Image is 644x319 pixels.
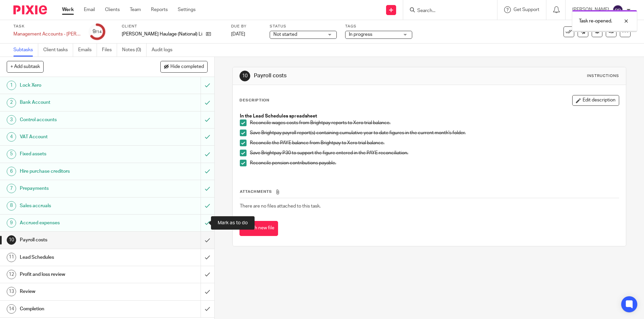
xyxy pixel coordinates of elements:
[250,119,619,126] p: Reconcile wages costs from Brightpay reports to Xero trial balance.
[7,287,16,296] div: 13
[20,218,136,228] h1: Accrued expenses
[102,44,117,57] a: Files
[7,235,16,245] div: 10
[587,73,619,79] div: Instructions
[43,44,73,57] a: Client tasks
[231,24,261,29] label: Due by
[20,149,136,159] h1: Fixed assets
[13,31,80,37] div: Management Accounts - [PERSON_NAME] Haulage (National) Ltd - July
[7,167,16,176] div: 6
[7,218,16,228] div: 9
[170,64,204,70] span: Hide completed
[7,98,16,107] div: 2
[20,252,136,262] h1: Lead Schedules
[612,5,623,15] img: svg%3E
[20,97,136,107] h1: Bank Account
[7,253,16,262] div: 11
[7,304,16,314] div: 14
[152,44,177,57] a: Audit logs
[20,287,136,297] h1: Review
[20,201,136,211] h1: Sales accruals
[13,44,38,57] a: Subtasks
[122,31,203,37] p: [PERSON_NAME] Haulage (National) Limited
[84,6,95,13] a: Email
[270,24,337,29] label: Status
[349,32,372,37] span: In progress
[20,115,136,125] h1: Control accounts
[7,201,16,211] div: 8
[96,30,102,34] small: /14
[130,6,141,13] a: Team
[7,81,16,90] div: 1
[122,44,147,57] a: Notes (0)
[239,221,278,236] button: Attach new file
[250,150,619,156] p: Save Brightpay P30 to support the figure entered in the PAYE reconciliation.
[240,114,317,118] strong: In the Lead Schedules spreadsheet
[178,6,196,13] a: Settings
[579,18,612,24] p: Task re-opened.
[62,6,74,13] a: Work
[250,140,619,146] p: Reconcile the PAYE balance from Brightpay to Xero trial balance.
[7,61,44,72] button: + Add subtask
[20,132,136,142] h1: VAT Account
[13,31,80,37] div: Management Accounts - Haworth Haulage (National) Ltd - July
[20,183,136,193] h1: Prepayments
[240,190,272,193] span: Attachments
[7,270,16,279] div: 12
[20,235,136,245] h1: Payroll costs
[7,150,16,159] div: 5
[240,204,321,209] span: There are no files attached to this task.
[78,44,97,57] a: Emails
[13,5,47,14] img: Pixie
[254,72,444,79] h1: Payroll costs
[250,160,619,166] p: Reconcile pension contributions payable.
[231,32,245,36] span: [DATE]
[239,98,269,103] p: Description
[250,130,619,136] p: Save Brightpay payroll report(s) containing cumulative year to date figures in the current month'...
[13,24,80,29] label: Task
[151,6,168,13] a: Reports
[572,95,619,106] button: Edit description
[122,24,223,29] label: Client
[160,61,208,72] button: Hide completed
[20,269,136,280] h1: Profit and loss review
[93,28,102,35] div: 9
[20,166,136,176] h1: Hire purchase creditors
[105,6,120,13] a: Clients
[20,80,136,90] h1: Lock Xero
[239,71,250,81] div: 10
[273,32,297,37] span: Not started
[7,184,16,193] div: 7
[7,115,16,125] div: 3
[20,304,136,314] h1: Completion
[7,132,16,142] div: 4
